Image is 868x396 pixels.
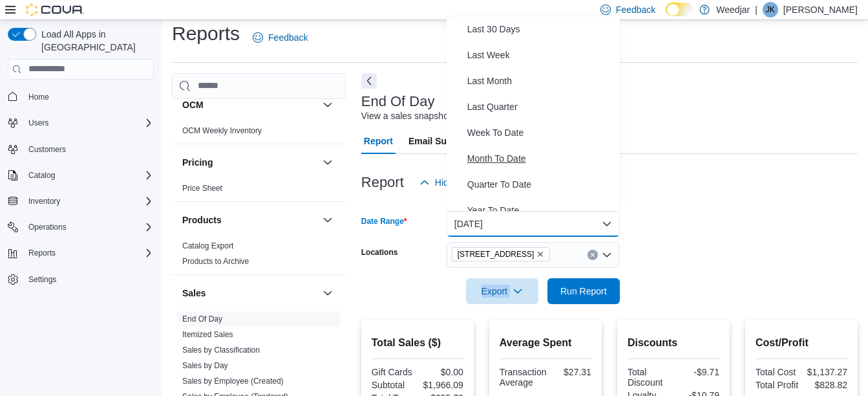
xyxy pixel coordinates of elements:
h2: Cost/Profit [756,335,847,351]
a: Products to Archive [182,257,249,266]
a: Sales by Classification [182,346,260,355]
span: Run Report [560,285,607,298]
span: Last Week [467,47,615,63]
span: Dark Mode [666,16,666,17]
button: Users [23,115,54,131]
span: Operations [23,219,154,235]
span: Year To Date [467,203,615,218]
button: Products [182,214,317,226]
div: Pricing [172,181,346,201]
div: OCM [172,123,346,144]
input: Dark Mode [666,3,693,16]
span: Sales by Classification [182,345,260,355]
span: [STREET_ADDRESS] [458,248,535,261]
h3: End Of Day [361,94,435,109]
span: Reports [28,248,56,258]
span: Sales by Day [182,360,228,371]
h1: Reports [172,21,240,47]
a: Sales by Employee (Created) [182,377,284,386]
span: 809 Yonge St [452,247,551,261]
button: Customers [3,140,159,159]
span: Reports [23,245,154,261]
a: End Of Day [182,314,222,324]
a: Customers [23,142,71,157]
span: Home [23,89,154,105]
span: Catalog Export [182,241,233,251]
button: Run Report [547,278,620,304]
span: Load All Apps in [GEOGRAPHIC_DATA] [36,28,154,54]
h3: OCM [182,98,204,111]
a: Feedback [248,25,313,50]
div: Total Cost [756,367,799,377]
button: Reports [23,245,61,261]
button: Clear input [587,250,598,260]
button: Users [3,114,159,132]
span: Export [474,278,531,304]
button: Sales [320,285,335,301]
span: Settings [23,271,154,287]
button: Operations [23,219,72,235]
span: Customers [23,141,154,157]
div: Subtotal [372,380,415,390]
span: Feedback [616,3,655,16]
button: OCM [320,97,335,113]
div: $1,966.09 [420,380,463,390]
span: Sales by Employee (Created) [182,376,284,386]
div: Jeff Kotzen [763,2,778,17]
div: Select listbox [447,17,620,211]
button: Reports [3,244,159,262]
div: Transaction Average [500,367,547,388]
span: Last Quarter [467,99,615,115]
span: Last Month [467,73,615,89]
p: Weedjar [716,2,750,17]
div: $0.00 [420,367,463,377]
h3: Products [182,214,222,226]
p: [PERSON_NAME] [783,2,858,17]
span: Users [28,118,48,128]
span: Price Sheet [182,183,222,193]
button: Inventory [23,193,65,209]
span: Customers [28,144,66,155]
button: Pricing [182,156,317,169]
button: Operations [3,218,159,236]
h2: Average Spent [500,335,591,351]
button: OCM [182,98,317,111]
button: Open list of options [602,250,612,260]
button: Next [361,73,377,89]
span: Email Subscription [408,128,491,154]
a: Itemized Sales [182,330,233,339]
div: View a sales snapshot for a date or date range. [361,109,551,123]
a: Home [23,89,54,105]
span: Report [364,128,393,154]
span: Hide Parameters [435,176,503,189]
img: Cova [26,3,84,16]
button: Home [3,87,159,106]
div: Total Discount [628,367,671,388]
span: Home [28,92,49,102]
div: Products [172,238,346,274]
button: [DATE] [447,211,620,237]
button: Catalog [23,168,60,183]
a: Catalog Export [182,241,233,250]
span: End Of Day [182,314,222,324]
button: Settings [3,270,159,289]
span: Products to Archive [182,256,249,267]
span: Users [23,115,154,131]
button: Catalog [3,166,159,184]
a: Price Sheet [182,184,222,193]
span: Catalog [23,168,154,183]
button: Sales [182,287,317,300]
span: Month To Date [467,151,615,166]
h2: Total Sales ($) [372,335,463,351]
div: $828.82 [804,380,847,390]
div: $27.31 [551,367,591,377]
button: Remove 809 Yonge St from selection in this group [536,250,544,258]
span: Inventory [23,193,154,209]
span: OCM Weekly Inventory [182,126,262,136]
button: Hide Parameters [414,170,508,195]
button: Inventory [3,192,159,210]
label: Locations [361,247,398,258]
span: Last 30 Days [467,21,615,37]
a: Settings [23,272,61,287]
a: OCM Weekly Inventory [182,126,262,135]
